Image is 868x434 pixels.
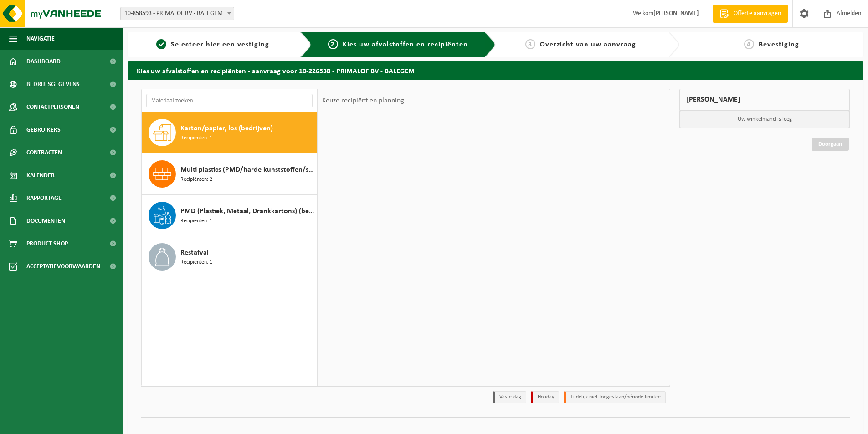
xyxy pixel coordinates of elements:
span: 3 [525,39,535,49]
span: 10-858593 - PRIMALOF BV - BALEGEM [121,7,234,20]
span: Dashboard [26,50,61,73]
span: Gebruikers [26,118,61,141]
p: Uw winkelmand is leeg [680,111,849,128]
div: [PERSON_NAME] [679,89,850,111]
span: 10-858593 - PRIMALOF BV - BALEGEM [120,7,234,20]
span: Product Shop [26,232,68,255]
span: Offerte aanvragen [731,9,783,18]
span: Restafval [180,247,209,258]
h2: Kies uw afvalstoffen en recipiënten - aanvraag voor 10-226538 - PRIMALOF BV - BALEGEM [128,61,863,79]
li: Holiday [531,391,559,403]
span: Overzicht van uw aanvraag [540,41,636,48]
a: 1Selecteer hier een vestiging [132,39,293,50]
button: Multi plastics (PMD/harde kunststoffen/spanbanden/EPS/folie naturel/folie gemengd) Recipiënten: 2 [142,153,317,195]
span: Acceptatievoorwaarden [26,255,100,278]
span: Kies uw afvalstoffen en recipiënten [343,41,468,48]
span: Kalender [26,164,55,187]
span: Contactpersonen [26,96,79,118]
input: Materiaal zoeken [146,94,313,107]
div: Keuze recipiënt en planning [318,89,409,112]
span: 1 [156,39,166,49]
span: Recipiënten: 1 [180,258,212,267]
span: Multi plastics (PMD/harde kunststoffen/spanbanden/EPS/folie naturel/folie gemengd) [180,164,314,175]
span: Karton/papier, los (bedrijven) [180,123,273,134]
span: Bedrijfsgegevens [26,73,80,96]
span: Bevestiging [759,41,799,48]
strong: [PERSON_NAME] [653,10,699,17]
span: 4 [744,39,754,49]
button: Restafval Recipiënten: 1 [142,236,317,277]
button: Karton/papier, los (bedrijven) Recipiënten: 1 [142,112,317,153]
li: Vaste dag [493,391,526,403]
button: PMD (Plastiek, Metaal, Drankkartons) (bedrijven) Recipiënten: 1 [142,195,317,236]
span: Rapportage [26,187,62,209]
span: Documenten [26,209,65,232]
span: Recipiënten: 1 [180,134,212,143]
li: Tijdelijk niet toegestaan/période limitée [564,391,666,403]
a: Offerte aanvragen [713,5,788,23]
span: Selecteer hier een vestiging [171,41,269,48]
span: PMD (Plastiek, Metaal, Drankkartons) (bedrijven) [180,206,314,217]
span: Navigatie [26,27,55,50]
span: Recipiënten: 1 [180,217,212,225]
a: Doorgaan [812,138,849,151]
span: Contracten [26,141,62,164]
span: Recipiënten: 2 [180,175,212,184]
span: 2 [328,39,338,49]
